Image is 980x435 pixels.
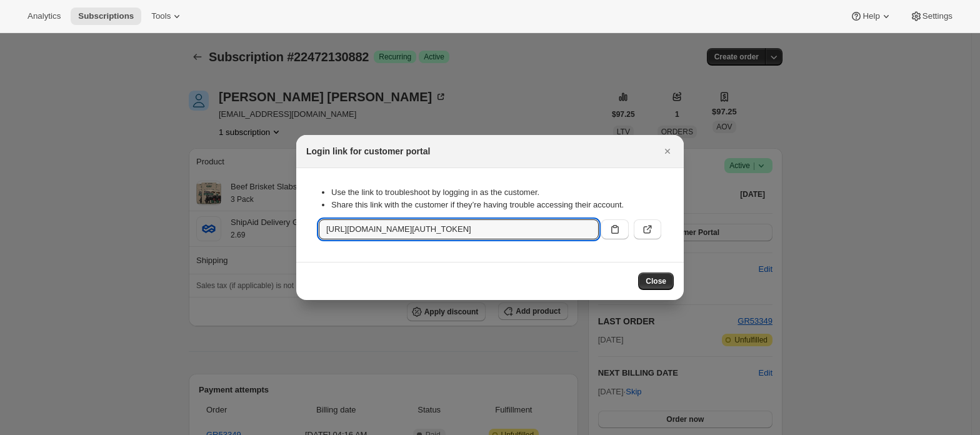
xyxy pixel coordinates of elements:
[71,7,141,25] button: Subscriptions
[331,186,661,199] li: Use the link to troubleshoot by logging in as the customer.
[862,11,879,21] span: Help
[331,199,661,211] li: Share this link with the customer if they’re having trouble accessing their account.
[842,7,899,25] button: Help
[78,11,134,21] span: Subscriptions
[144,7,191,25] button: Tools
[20,7,68,25] button: Analytics
[646,276,666,286] span: Close
[151,11,171,21] span: Tools
[306,145,430,157] h2: Login link for customer portal
[902,7,960,25] button: Settings
[922,11,952,21] span: Settings
[27,11,61,21] span: Analytics
[638,272,674,290] button: Close
[659,142,676,160] button: Close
